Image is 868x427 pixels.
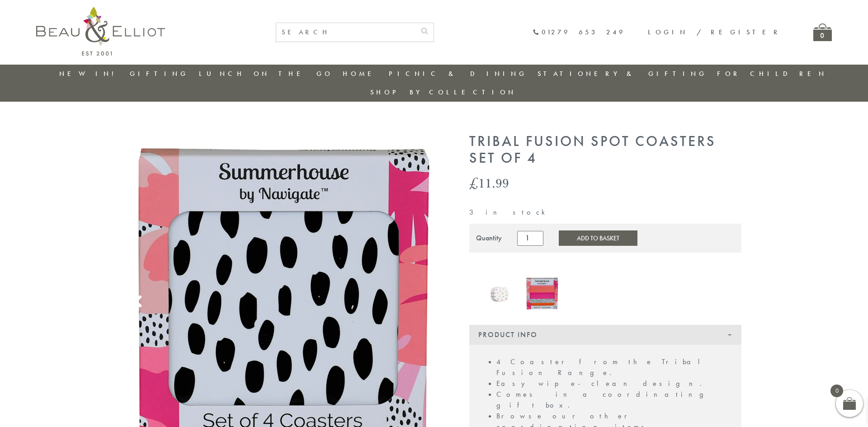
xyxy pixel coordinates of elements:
button: Add to Basket [559,230,637,246]
a: Home [343,69,379,78]
img: Confetti Home Coasters Set of 4 [483,272,516,303]
a: Confetti Home Coasters Set of 4 [483,272,516,305]
div: Quantity [476,234,502,242]
a: Gifting [130,69,189,78]
p: 3 in stock [469,208,741,216]
a: Lunch On The Go [199,69,333,78]
a: Tribal Fusion Stripe Coasters Set of 4 [525,266,559,311]
a: 01279 653 249 [533,28,625,36]
a: New in! [59,69,120,78]
a: For Children [717,69,827,78]
input: SEARCH [276,23,415,42]
li: 4 Coaster from the Tribal Fusion Range. [496,357,732,378]
a: Shop by collection [370,88,516,97]
h1: Tribal Fusion Spot Coasters Set of 4 [469,133,741,167]
a: Stationery & Gifting [538,69,707,78]
div: Product Info [469,325,741,345]
span: £ [469,174,478,192]
span: 0 [830,385,843,397]
img: logo [36,7,165,56]
bdi: 11.99 [469,174,509,192]
li: Comes in a coordinating gift box. [496,389,732,411]
a: Picnic & Dining [389,69,527,78]
li: Easy wipe-clean design. [496,378,732,389]
a: Login / Register [648,28,782,37]
img: Tribal Fusion Stripe Coasters Set of 4 [525,266,559,310]
input: Product quantity [517,231,543,245]
a: 0 [813,23,832,41]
